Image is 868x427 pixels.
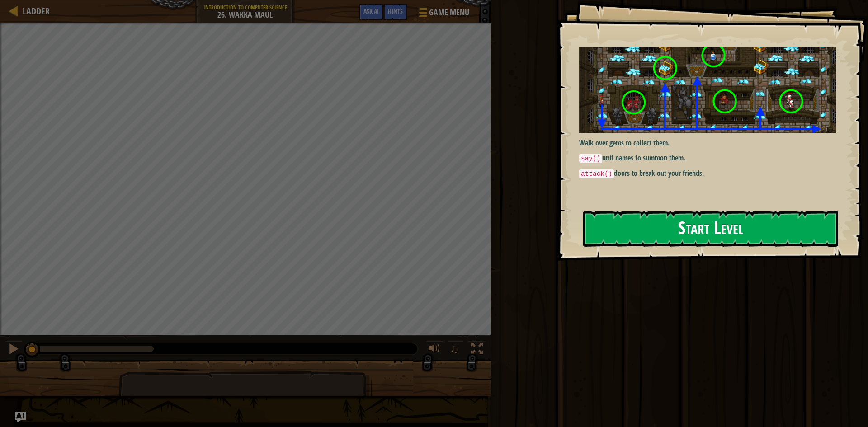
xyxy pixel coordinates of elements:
span: ♫ [450,342,459,356]
p: Walk over gems to collect them. [579,138,843,148]
button: ♫ [448,341,463,359]
button: Ctrl + P: Pause [5,341,23,359]
p: doors to break out your friends. [579,168,843,179]
p: unit names to summon them. [579,153,843,164]
button: Start Level [583,211,838,247]
button: Ask AI [359,4,383,20]
button: Game Menu [412,4,475,25]
img: Wakka maul [579,47,843,133]
button: Adjust volume [425,341,443,359]
button: Ask AI [15,412,26,422]
button: Toggle fullscreen [468,341,486,359]
code: say() [579,154,602,163]
span: Hints [388,7,403,15]
span: Ask AI [363,7,379,15]
span: Game Menu [429,7,469,19]
span: Ladder [23,5,50,17]
code: attack() [579,169,614,178]
a: Ladder [18,5,50,17]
